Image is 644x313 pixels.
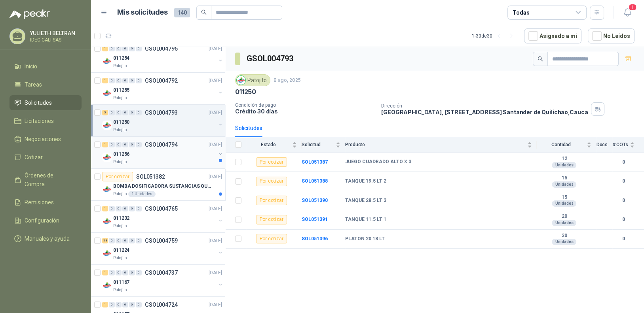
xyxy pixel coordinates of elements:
[116,142,122,147] div: 0
[145,46,178,51] p: GSOL004795
[122,110,128,115] div: 0
[345,142,526,147] span: Producto
[537,194,591,201] b: 15
[30,30,80,36] p: YULIETH BELTRAN
[113,151,129,158] p: 011256
[136,174,165,179] p: SOL051382
[136,142,142,147] div: 0
[102,76,224,101] a: 1 0 0 0 0 0 GSOL004792[DATE] Company Logo011255Patojito
[235,108,375,115] p: Crédito 30 días
[145,142,178,147] p: GSOL004794
[628,4,637,11] span: 1
[102,172,133,181] div: Por cotizar
[25,135,61,143] span: Negociaciones
[136,206,142,211] div: 0
[102,185,112,194] img: Company Logo
[113,87,129,94] p: 011255
[102,236,224,261] a: 58 0 0 0 0 0 GSOL004759[DATE] Company Logo011224Patojito
[122,142,128,147] div: 0
[91,169,225,201] a: Por cotizarSOL051382[DATE] Company LogoBOMBA DOSIFICADORA SUSTANCIAS QUIMICASPatojito1 Unidades
[117,7,168,18] h1: Mis solicitudes
[145,206,178,211] p: GSOL004765
[25,234,70,243] span: Manuales y ayuda
[136,78,142,83] div: 0
[345,217,386,223] b: TANQUE 11.5 LT 1
[129,270,135,275] div: 0
[102,206,108,211] div: 1
[345,159,411,165] b: JUEGO CUADRADO ALTO X 3
[116,110,122,115] div: 0
[102,281,112,290] img: Company Logo
[247,53,294,65] h3: GSOL004793
[102,142,108,147] div: 1
[9,231,82,246] a: Manuales y ayuda
[113,191,127,197] p: Patojito
[109,238,115,243] div: 0
[136,302,142,307] div: 0
[302,178,328,184] a: SOL051388
[345,236,385,242] b: PLATON 20 18 LT
[596,137,612,153] th: Docs
[145,302,178,307] p: GSOL004724
[537,175,591,181] b: 15
[537,213,591,220] b: 20
[237,76,245,85] img: Company Logo
[109,46,115,51] div: 0
[9,77,82,92] a: Tareas
[588,28,635,43] button: No Leídos
[122,270,128,275] div: 0
[235,124,262,132] div: Solicitudes
[209,77,222,85] p: [DATE]
[102,302,108,307] div: 1
[113,119,129,126] p: 011250
[102,46,108,51] div: 1
[9,168,82,192] a: Órdenes de Compra
[129,302,135,307] div: 0
[612,197,635,204] b: 0
[9,113,82,128] a: Licitaciones
[9,213,82,228] a: Configuración
[128,191,156,197] div: 1 Unidades
[209,173,222,181] p: [DATE]
[537,233,591,239] b: 30
[235,74,270,86] div: Patojito
[113,55,129,62] p: 011254
[102,238,108,243] div: 58
[538,56,543,62] span: search
[25,198,54,207] span: Remisiones
[201,9,207,15] span: search
[109,302,115,307] div: 0
[102,89,112,98] img: Company Logo
[116,270,122,275] div: 0
[102,108,224,133] a: 5 0 0 0 0 0 GSOL004793[DATE] Company Logo011250Patojito
[235,102,375,108] p: Condición de pago
[472,30,518,42] div: 1 - 30 de 30
[345,198,386,204] b: TANQUE 28.5 LT 3
[381,109,588,115] p: [GEOGRAPHIC_DATA], [STREET_ADDRESS] Santander de Quilichao , Cauca
[537,137,596,153] th: Cantidad
[102,57,112,66] img: Company Logo
[145,78,178,83] p: GSOL004792
[136,270,142,275] div: 0
[25,62,37,71] span: Inicio
[113,279,129,286] p: 011167
[9,132,82,147] a: Negociaciones
[25,216,59,225] span: Configuración
[136,46,142,51] div: 0
[116,302,122,307] div: 0
[122,206,128,211] div: 0
[113,159,127,165] p: Patojito
[116,238,122,243] div: 0
[612,158,635,166] b: 0
[113,95,127,101] p: Patojito
[246,137,302,153] th: Estado
[552,200,576,207] div: Unidades
[129,238,135,243] div: 0
[209,109,222,117] p: [DATE]
[113,223,127,229] p: Patojito
[302,159,328,165] b: SOL051387
[145,238,178,243] p: GSOL004759
[537,142,585,147] span: Cantidad
[302,198,328,203] a: SOL051390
